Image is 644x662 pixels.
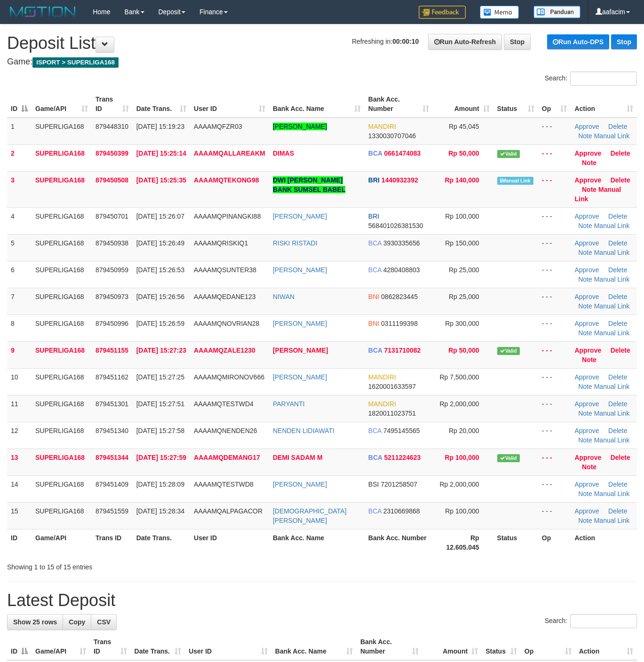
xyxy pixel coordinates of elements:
[32,288,92,315] td: SUPERLIGA168
[194,266,256,274] span: AAAAMQSUNTER38
[368,222,423,229] span: Copy 568401026381530 to clipboard
[194,507,262,515] span: AAAAMQALPAGACOR
[131,633,185,660] th: Date Trans.: activate to sort column ascending
[497,347,520,355] span: Valid transaction
[608,239,627,247] a: Delete
[538,261,571,288] td: - - -
[273,239,318,247] a: RISKI RISTADI
[574,293,599,300] a: Approve
[92,91,133,118] th: Trans ID: activate to sort column ascending
[608,481,627,488] a: Delete
[571,529,637,556] th: Action
[136,176,186,184] span: [DATE] 15:25:35
[368,400,396,408] span: MANDIRI
[574,427,599,434] a: Approve
[273,400,305,408] a: PARYANTI
[194,320,259,327] span: AAAAMQNOVRIAN28
[194,373,264,381] span: AAAAMQMIRONOV666
[365,91,433,118] th: Bank Acc. Number: activate to sort column ascending
[574,186,621,203] a: Manual Link
[538,207,571,234] td: - - -
[32,91,92,118] th: Game/API: activate to sort column ascending
[608,320,627,327] a: Delete
[594,383,630,390] a: Manual Link
[570,71,637,86] input: Search:
[382,176,418,184] span: Copy 1440932392 to clipboard
[13,618,57,626] span: Show 25 rows
[136,213,184,220] span: [DATE] 15:26:07
[574,150,601,157] a: Approve
[368,123,396,130] span: MANDIRI
[7,591,637,610] h1: Latest Deposit
[480,6,519,19] img: Button%20Memo.svg
[571,91,637,118] th: Action: activate to sort column ascending
[32,171,92,207] td: SUPERLIGA168
[608,427,627,434] a: Delete
[538,91,571,118] th: Op: activate to sort column ascending
[273,150,294,157] a: DIMAS
[368,481,379,488] span: BSI
[594,436,630,444] a: Manual Link
[608,507,627,515] a: Delete
[392,38,419,45] strong: 00:00:10
[582,159,596,166] a: Note
[545,614,637,628] label: Search:
[190,529,269,556] th: User ID
[269,91,365,118] th: Bank Acc. Name: activate to sort column ascending
[578,132,592,140] a: Note
[368,383,416,390] span: Copy 1620001633597 to clipboard
[445,507,479,515] span: Rp 100,000
[383,507,420,515] span: Copy 2310669868 to clipboard
[594,302,630,310] a: Manual Link
[384,454,421,461] span: Copy 5211224623 to clipboard
[136,320,184,327] span: [DATE] 15:26:59
[269,529,365,556] th: Bank Acc. Name
[32,144,92,171] td: SUPERLIGA168
[32,341,92,368] td: SUPERLIGA168
[136,373,184,381] span: [DATE] 15:27:25
[7,34,637,53] h1: Deposit List
[608,293,627,300] a: Delete
[538,449,571,475] td: - - -
[428,34,502,50] a: Run Auto-Refresh
[368,293,379,300] span: BNI
[7,475,32,502] td: 14
[538,288,571,315] td: - - -
[594,517,630,524] a: Manual Link
[570,614,637,628] input: Search:
[384,347,421,354] span: Copy 7131710082 to clipboard
[497,454,520,462] span: Valid transaction
[7,422,32,449] td: 12
[352,38,419,45] span: Refreshing in:
[7,614,63,630] a: Show 25 rows
[574,347,601,354] a: Approve
[433,529,493,556] th: Rp 12.605.045
[449,293,479,300] span: Rp 25,000
[7,171,32,207] td: 3
[383,239,420,247] span: Copy 3930335656 to clipboard
[95,373,128,381] span: 879451162
[608,373,627,381] a: Delete
[445,239,479,247] span: Rp 150,000
[136,400,184,408] span: [DATE] 15:27:51
[357,633,423,660] th: Bank Acc. Number: activate to sort column ascending
[368,507,382,515] span: BCA
[136,347,186,354] span: [DATE] 15:27:23
[32,475,92,502] td: SUPERLIGA168
[547,34,609,49] a: Run Auto-DPS
[574,176,601,184] a: Approve
[7,341,32,368] td: 9
[578,329,592,337] a: Note
[538,118,571,145] td: - - -
[611,34,637,49] a: Stop
[7,5,79,19] img: MOTION_logo.png
[574,507,599,515] a: Approve
[7,288,32,315] td: 7
[440,481,479,488] span: Rp 2,000,000
[383,427,420,434] span: Copy 7495145565 to clipboard
[538,341,571,368] td: - - -
[136,481,184,488] span: [DATE] 15:28:09
[368,266,382,274] span: BCA
[538,171,571,207] td: - - -
[32,261,92,288] td: SUPERLIGA168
